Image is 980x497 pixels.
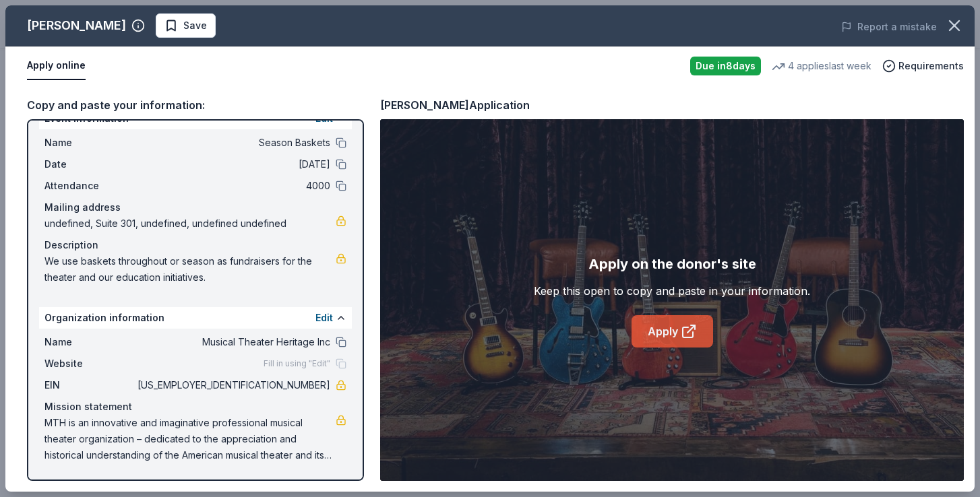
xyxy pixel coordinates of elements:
button: Report a mistake [841,19,937,35]
span: EIN [44,377,135,393]
span: Attendance [44,178,135,194]
span: Name [44,135,135,151]
span: Musical Theater Heritage Inc [135,334,330,350]
button: Save [156,13,216,38]
div: Organization information [39,307,352,329]
div: Apply on the donor's site [588,253,756,275]
div: Copy and paste your information: [27,96,364,114]
span: 4000 [135,178,330,194]
span: Fill in using "Edit" [264,358,330,369]
span: We use baskets throughout or season as fundraisers for the theater and our education initiatives. [44,253,336,286]
span: undefined, Suite 301, undefined, undefined undefined [44,216,336,232]
span: Save [183,18,207,34]
button: Apply online [27,52,86,80]
span: [DATE] [135,156,330,172]
div: Mailing address [44,199,346,216]
span: MTH is an innovative and imaginative professional musical theater organization – dedicated to the... [44,415,336,463]
button: Requirements [882,58,964,74]
div: 4 applies last week [772,58,871,74]
div: Keep this open to copy and paste in your information. [534,283,810,299]
span: Name [44,334,135,350]
div: Due in 8 days [690,57,761,75]
span: [US_EMPLOYER_IDENTIFICATION_NUMBER] [135,377,330,393]
span: Date [44,156,135,172]
span: Requirements [898,58,964,74]
div: [PERSON_NAME] Application [380,96,530,114]
a: Apply [632,315,713,347]
div: [PERSON_NAME] [27,15,126,36]
div: Description [44,237,346,253]
span: Season Baskets [135,135,330,151]
button: Edit [315,310,333,326]
span: Website [44,356,135,372]
div: Mission statement [44,399,346,415]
